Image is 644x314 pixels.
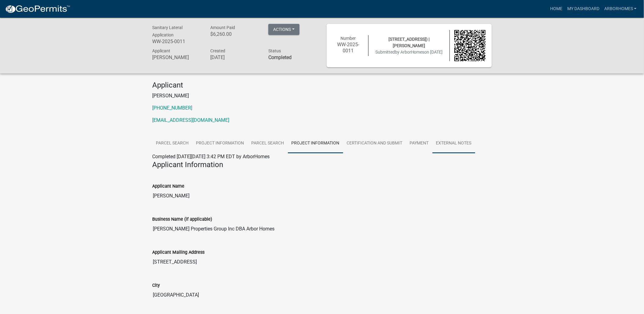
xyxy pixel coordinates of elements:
span: [STREET_ADDRESS]) | [PERSON_NAME] [389,37,430,48]
a: Certification and Submit [343,134,406,153]
span: Status [268,48,281,53]
h6: WW-2025-0011 [153,39,201,44]
h6: [DATE] [210,54,259,60]
a: ArborHomes [602,3,639,15]
a: External Notes [432,134,475,153]
span: Number [340,36,356,41]
label: Business Name (if applicable) [153,217,212,222]
p: [PERSON_NAME] [153,92,492,99]
h4: Applicant [153,81,492,90]
a: Home [548,3,565,15]
a: Project Information [288,134,343,153]
label: City [153,283,160,288]
button: Actions [268,24,300,35]
a: [PHONE_NUMBER] [153,105,193,111]
a: Parcel search [153,134,193,153]
span: Sanitary Lateral Application [153,25,183,37]
a: Parcel search [248,134,288,153]
label: Applicant Mailing Address [153,250,205,255]
label: Applicant Name [153,184,185,189]
span: by ArborHomes [395,50,425,54]
span: Completed [DATE][DATE] 3:42 PM EDT by ArborHomes [153,154,270,159]
img: QR code [454,30,486,61]
span: Amount Paid [210,25,235,30]
a: Project Information [193,134,248,153]
a: [EMAIL_ADDRESS][DOMAIN_NAME] [153,117,230,123]
span: Applicant [153,48,171,53]
h6: $6,260.00 [210,31,259,37]
h6: [PERSON_NAME] [153,54,201,60]
strong: Completed [268,54,292,60]
span: Submitted on [DATE] [375,50,443,54]
a: My Dashboard [565,3,602,15]
h6: WW-2025-0011 [333,42,364,53]
h4: Applicant Information [153,160,492,169]
a: Payment [406,134,432,153]
span: Created [210,48,225,53]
